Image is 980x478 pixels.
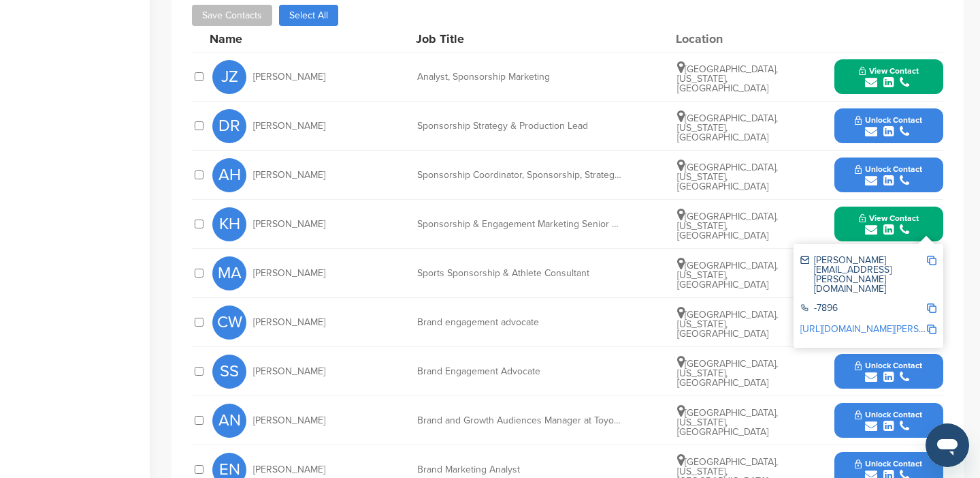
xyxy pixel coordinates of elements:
div: Sponsorship Strategy & Production Lead [417,121,621,131]
span: [PERSON_NAME] [253,170,325,180]
span: [PERSON_NAME] [253,121,325,131]
span: KH [212,207,246,241]
span: [PERSON_NAME] [253,220,325,229]
span: CW [212,305,246,340]
span: [GEOGRAPHIC_DATA], [US_STATE], [GEOGRAPHIC_DATA] [677,113,778,143]
span: [GEOGRAPHIC_DATA], [US_STATE], [GEOGRAPHIC_DATA] [677,309,778,340]
span: View Contact [859,66,919,76]
img: Copy [927,303,936,313]
span: [GEOGRAPHIC_DATA], [US_STATE], [GEOGRAPHIC_DATA] [677,162,778,192]
button: Select All [279,5,338,26]
span: [GEOGRAPHIC_DATA], [US_STATE], [GEOGRAPHIC_DATA] [677,211,778,241]
a: [URL][DOMAIN_NAME][PERSON_NAME] [800,323,966,335]
div: Sports Sponsorship & Athlete Consultant [417,269,621,278]
div: Brand Marketing Analyst [417,465,621,475]
span: [PERSON_NAME] [253,367,325,376]
span: Unlock Contact [855,164,922,174]
span: [GEOGRAPHIC_DATA], [US_STATE], [GEOGRAPHIC_DATA] [677,407,778,438]
img: Copy [927,256,936,265]
span: Unlock Contact [855,459,922,468]
span: [GEOGRAPHIC_DATA], [US_STATE], [GEOGRAPHIC_DATA] [677,260,778,290]
div: [PERSON_NAME][EMAIL_ADDRESS][PERSON_NAME][DOMAIN_NAME] [800,256,926,294]
button: Unlock Contact [838,106,938,147]
button: Unlock Contact [838,400,938,441]
span: MA [212,256,246,290]
span: SS [212,355,246,389]
span: Unlock Contact [855,361,922,370]
span: View Contact [859,213,919,223]
iframe: Button to launch messaging window [926,423,969,467]
img: Copy [927,325,936,334]
div: Name [210,33,359,45]
div: Brand and Growth Audiences Manager at Toyota [GEOGRAPHIC_DATA] [417,416,621,425]
button: View Contact [843,204,935,245]
div: Sponsorship Coordinator, Sponsorship, Strategy and Production [417,170,621,180]
div: Location [676,33,778,45]
span: [PERSON_NAME] [253,269,325,278]
span: JZ [212,60,246,94]
span: [GEOGRAPHIC_DATA], [US_STATE], [GEOGRAPHIC_DATA] [677,358,778,389]
span: [GEOGRAPHIC_DATA], [US_STATE], [GEOGRAPHIC_DATA] [677,63,778,94]
button: Save Contacts [192,5,272,26]
div: Job Title [416,33,620,45]
span: DR [212,109,246,143]
button: Unlock Contact [838,351,938,392]
span: AH [212,158,246,192]
span: AN [212,404,246,438]
div: -7896 [800,303,926,315]
span: [PERSON_NAME] [253,318,325,327]
div: Brand Engagement Advocate [417,367,621,376]
span: Unlock Contact [855,410,922,419]
button: View Contact [843,57,935,98]
div: Brand engagement advocate [417,318,621,327]
span: [PERSON_NAME] [253,72,325,82]
button: Unlock Contact [838,155,938,196]
span: [PERSON_NAME] [253,416,325,425]
div: Sponsorship & Engagement Marketing Senior Planner [417,220,621,229]
span: Unlock Contact [855,115,922,125]
span: [PERSON_NAME] [253,465,325,475]
div: Analyst, Sponsorship Marketing [417,72,621,82]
